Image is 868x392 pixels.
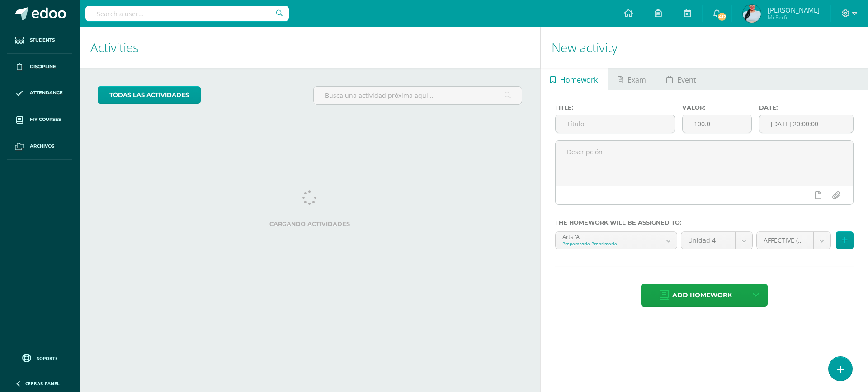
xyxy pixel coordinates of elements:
[98,221,522,227] label: Cargando actividades
[30,37,55,44] span: Students
[768,5,820,14] span: [PERSON_NAME]
[555,219,854,226] label: The homework will be assigned to:
[764,232,807,249] span: AFFECTIVE (10.0%)
[683,115,751,133] input: Puntos máximos
[85,6,289,21] input: Search a user…
[562,232,653,240] div: Arts 'A'
[90,27,529,68] h1: Activities
[688,232,728,249] span: Unidad 4
[30,89,63,97] span: Attendance
[768,14,820,21] span: Mi Perfil
[552,27,857,68] h1: New activity
[608,68,656,90] a: Exam
[656,68,706,90] a: Event
[759,115,853,133] input: Fecha de entrega
[556,115,675,133] input: Título
[7,54,72,80] a: Discipline
[717,12,727,22] span: 412
[7,27,72,54] a: Students
[757,232,830,249] a: AFFECTIVE (10.0%)
[30,143,54,150] span: Archivos
[37,355,58,361] span: Soporte
[541,68,608,90] a: Homework
[681,232,752,249] a: Unidad 4
[7,106,72,133] a: My courses
[30,63,56,70] span: Discipline
[98,86,201,104] a: todas las Actividades
[672,284,732,306] span: Add homework
[743,5,761,23] img: 68c9a3925aea43a120fc10847bf2e5e3.png
[759,104,854,111] label: Date:
[7,133,72,160] a: Archivos
[7,80,72,107] a: Attendance
[556,232,677,249] a: Arts 'A'Preparatoria Preprimaria
[555,104,675,111] label: Title:
[677,69,696,91] span: Event
[562,240,653,247] div: Preparatoria Preprimaria
[314,87,521,104] input: Busca una actividad próxima aquí...
[627,69,646,91] span: Exam
[25,380,60,387] span: Cerrar panel
[560,69,598,91] span: Homework
[30,116,61,123] span: My courses
[11,351,69,364] a: Soporte
[682,104,751,111] label: Valor:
